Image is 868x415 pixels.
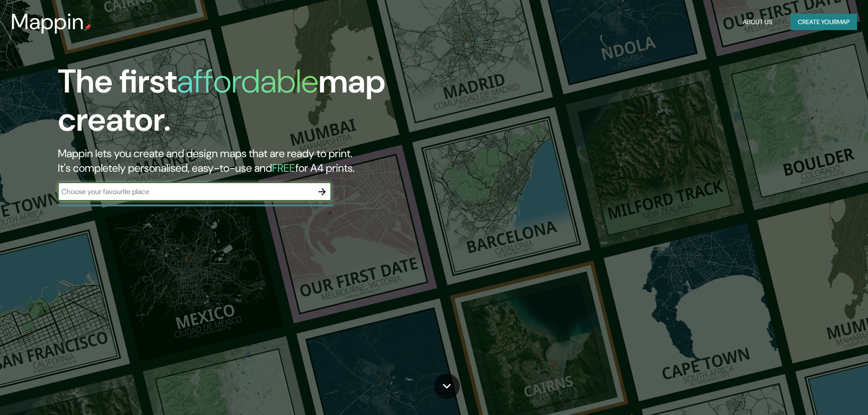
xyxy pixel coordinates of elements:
[177,60,318,102] h1: affordable
[791,14,857,31] button: Create yourmap
[739,14,776,31] button: About Us
[58,186,313,197] input: Choose your favourite place
[272,161,295,175] h5: FREE
[58,62,492,146] h1: The first map creator.
[84,24,92,31] img: mappin-pin
[58,146,492,175] h2: Mappin lets you create and design maps that are ready to print. It's completely personalised, eas...
[11,9,84,35] h3: Mappin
